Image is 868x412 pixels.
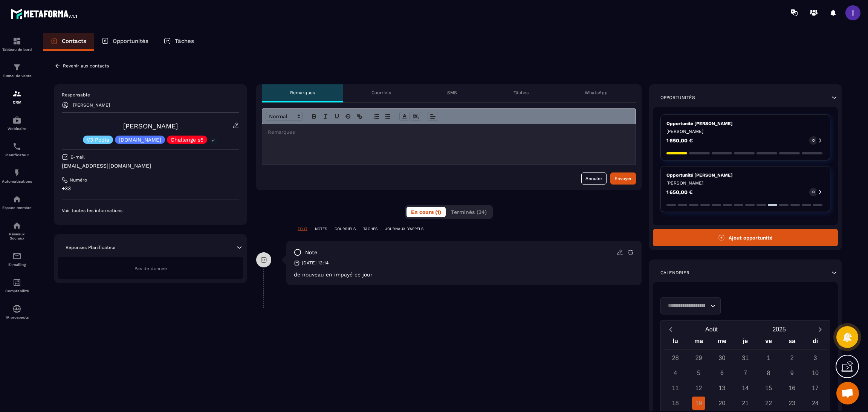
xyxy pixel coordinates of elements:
p: Automatisations [2,179,32,183]
div: 7 [739,366,752,380]
div: 12 [692,381,705,395]
div: 14 [739,381,752,395]
a: formationformationCRM [2,84,32,110]
span: Pas de donnée [134,266,167,271]
span: Terminés (34) [451,209,487,215]
p: 0 [812,138,815,143]
div: 17 [809,381,822,395]
p: 1 650,00 € [666,138,693,143]
div: 2 [785,351,799,365]
p: V3 Podia [87,137,109,142]
div: 24 [809,397,822,410]
p: Numéro [70,177,87,183]
div: 20 [715,397,729,410]
p: NOTES [315,226,327,232]
button: Next month [813,324,827,334]
p: Opportunité [PERSON_NAME] [666,172,824,178]
a: Contacts [43,33,94,51]
a: automationsautomationsEspace membre [2,189,32,215]
p: TOUT [298,226,307,232]
p: Planificateur [2,153,32,157]
p: [DOMAIN_NAME] [119,137,161,142]
button: En cours (1) [406,207,446,217]
button: Open months overlay [678,323,746,336]
div: 6 [715,366,729,380]
p: Tunnel de vente [2,74,32,78]
p: Réponses Planificateur [66,244,116,250]
a: Opportunités [94,33,156,51]
a: formationformationTunnel de vente [2,57,32,84]
p: Opportunité [PERSON_NAME] [666,121,824,127]
p: Tâches [513,90,529,96]
img: accountant [12,278,21,287]
p: note [305,249,317,256]
p: [DATE] 13:14 [302,260,329,266]
p: Calendrier [660,270,689,276]
button: Annuler [581,172,607,185]
p: Remarques [290,90,315,96]
div: sa [780,336,804,349]
button: Open years overlay [745,323,813,336]
div: 10 [809,366,822,380]
p: Courriels [371,90,391,96]
img: logo [11,7,78,20]
p: Contacts [62,38,86,44]
p: Voir toutes les informations [62,208,239,214]
p: Opportunités [660,95,695,101]
img: social-network [12,221,21,230]
div: 1 [762,351,775,365]
p: COURRIELS [335,226,356,232]
p: [EMAIL_ADDRESS][DOMAIN_NAME] [62,162,239,169]
div: 30 [715,351,729,365]
a: formationformationTableau de bord [2,31,32,57]
div: 28 [669,351,682,365]
div: 16 [785,381,799,395]
div: 19 [692,397,705,410]
a: Ouvrir le chat [836,382,859,404]
p: Réseaux Sociaux [2,232,32,240]
a: [PERSON_NAME] [123,122,178,130]
a: schedulerschedulerPlanificateur [2,136,32,163]
a: emailemailE-mailing [2,246,32,272]
div: me [711,336,734,349]
a: Tâches [156,33,202,51]
p: IA prospects [2,315,32,319]
img: automations [12,168,21,177]
span: En cours (1) [411,209,441,215]
button: Envoyer [610,172,636,185]
button: Previous month [664,324,678,334]
p: TÂCHES [363,226,377,232]
p: Webinaire [2,127,32,131]
p: E-mailing [2,262,32,267]
a: social-networksocial-networkRéseaux Sociaux [2,215,32,246]
img: formation [12,63,21,72]
p: Revenir aux contacts [63,63,109,69]
img: automations [12,195,21,204]
p: 0 [812,189,815,195]
input: Search for option [665,302,708,310]
p: [PERSON_NAME] [73,102,110,108]
p: Responsable [62,92,239,98]
div: lu [664,336,687,349]
p: Challenge s5 [171,137,203,142]
p: CRM [2,100,32,104]
img: formation [12,37,21,46]
div: 3 [809,351,822,365]
div: 8 [762,366,775,380]
div: je [734,336,757,349]
div: ma [687,336,711,349]
p: JOURNAUX D'APPELS [385,226,423,232]
div: ve [757,336,780,349]
p: Espace membre [2,206,32,210]
a: automationsautomationsAutomatisations [2,163,32,189]
p: 1 650,00 € [666,189,693,195]
p: Tableau de bord [2,47,32,52]
div: 23 [785,397,799,410]
img: automations [12,304,21,313]
div: 15 [762,381,775,395]
div: Search for option [660,297,721,314]
div: 18 [669,397,682,410]
p: [PERSON_NAME] [666,128,824,134]
div: 13 [715,381,729,395]
div: 22 [762,397,775,410]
